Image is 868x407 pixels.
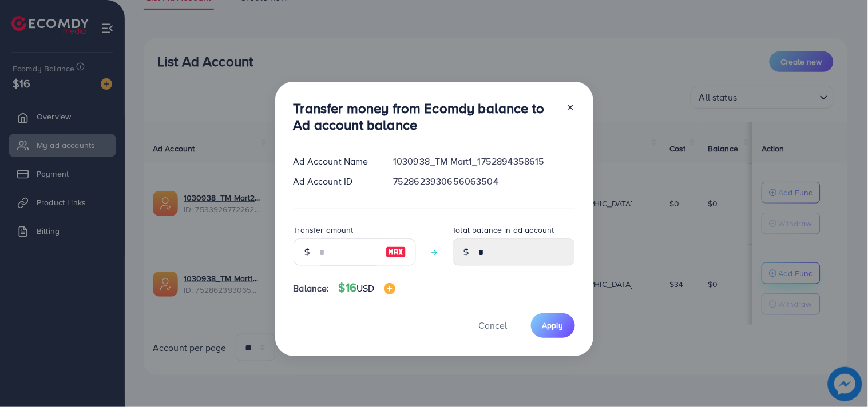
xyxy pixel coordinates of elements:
[384,155,584,168] div: 1030938_TM Mart1_1752894358615
[453,224,554,236] label: Total balance in ad account
[465,313,522,338] button: Cancel
[294,100,557,133] h3: Transfer money from Ecomdy balance to Ad account balance
[294,224,354,236] label: Transfer amount
[384,283,395,294] img: image
[531,313,575,338] button: Apply
[356,282,374,294] span: USD
[339,281,395,295] h4: $16
[284,155,385,168] div: Ad Account Name
[479,319,508,332] span: Cancel
[542,320,564,331] span: Apply
[294,282,330,295] span: Balance:
[386,245,406,259] img: image
[284,175,385,188] div: Ad Account ID
[384,175,584,188] div: 7528623930656063504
